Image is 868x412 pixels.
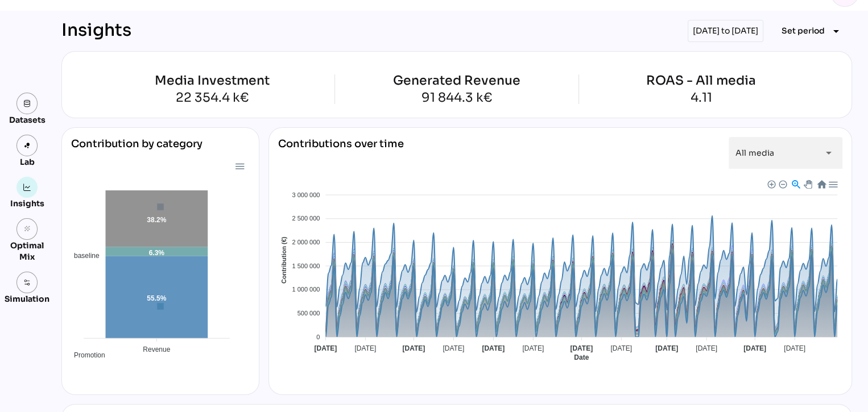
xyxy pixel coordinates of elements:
[90,91,334,104] div: 22 354.4 k€
[784,344,805,352] tspan: [DATE]
[280,236,287,284] text: Contribution (€)
[522,344,544,352] tspan: [DATE]
[393,74,520,87] div: Generated Revenue
[23,278,31,286] img: settings.svg
[61,20,131,42] div: Insights
[292,263,320,269] tspan: 1 500 000
[816,179,825,189] div: Reset Zoom
[143,346,170,353] tspan: Revenue
[292,286,320,293] tspan: 1 000 000
[71,137,250,160] div: Contribution by category
[10,198,44,209] div: Insights
[65,351,105,359] span: Promotion
[803,180,810,187] div: Panning
[767,180,775,188] div: Zoom In
[9,114,46,126] div: Datasets
[827,179,837,189] div: Menu
[443,344,464,352] tspan: [DATE]
[790,179,800,189] div: Selection Zoom
[743,344,766,352] tspan: [DATE]
[292,239,320,245] tspan: 2 000 000
[354,344,376,352] tspan: [DATE]
[688,20,763,42] div: [DATE] to [DATE]
[610,344,632,352] tspan: [DATE]
[23,142,31,149] img: lab.svg
[772,21,852,41] button: Expand "Set period"
[314,344,337,352] tspan: [DATE]
[90,74,334,87] div: Media Investment
[655,344,678,352] tspan: [DATE]
[646,74,756,87] div: ROAS - All media
[292,215,320,222] tspan: 2 500 000
[23,184,31,192] img: graph.svg
[829,24,843,38] i: arrow_drop_down
[482,344,505,352] tspan: [DATE]
[778,180,786,188] div: Zoom Out
[23,225,31,233] i: grain
[822,146,836,160] i: arrow_drop_down
[292,192,320,198] tspan: 3 000 000
[402,344,425,352] tspan: [DATE]
[646,91,756,104] div: 4.11
[65,252,100,260] span: baseline
[5,293,49,305] div: Simulation
[782,24,825,38] span: Set period
[570,344,593,352] tspan: [DATE]
[278,137,404,169] div: Contributions over time
[15,156,40,168] div: Lab
[696,344,717,352] tspan: [DATE]
[393,91,520,104] div: 91 844.3 k€
[23,99,31,107] img: data.svg
[5,240,49,263] div: Optimal Mix
[574,353,589,361] text: Date
[735,148,774,158] span: All media
[316,334,320,340] tspan: 0
[297,310,320,317] tspan: 500 000
[234,161,244,170] div: Menu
